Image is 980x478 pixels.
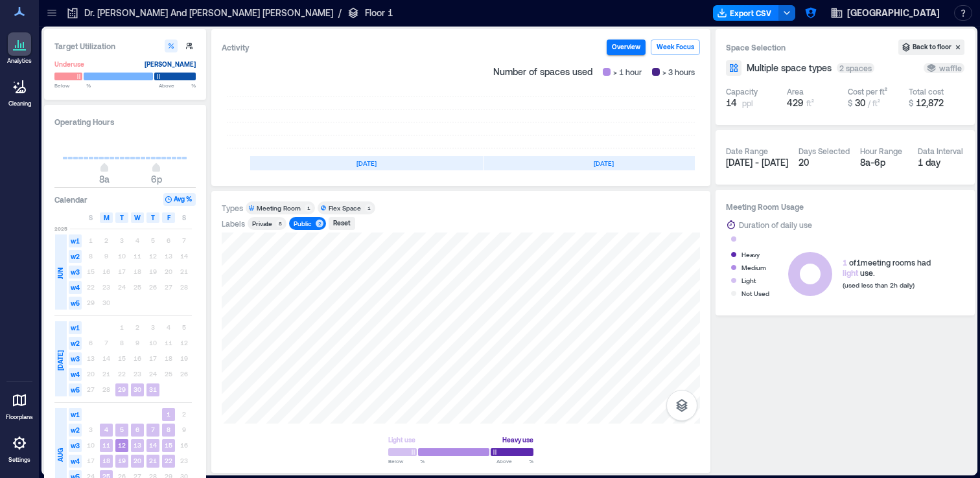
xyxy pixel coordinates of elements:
[69,368,82,381] span: w4
[3,71,36,111] a: Cleaning
[918,156,965,169] div: 1 day
[4,427,35,468] a: Settings
[55,350,65,370] span: [DATE]
[484,156,724,170] div: [DATE]
[120,426,124,433] text: 5
[69,337,82,350] span: w2
[918,146,963,156] div: Data Interval
[488,60,700,84] div: Number of spaces used
[860,156,907,169] div: 8a - 6p
[742,98,753,108] span: ppl
[843,258,847,267] span: 1
[257,203,301,212] div: Meeting Room
[276,220,284,227] div: 8
[502,433,533,446] div: Heavy use
[7,57,32,65] p: Analytics
[69,281,82,294] span: w4
[55,267,65,279] span: JUN
[69,408,82,421] span: w1
[739,218,812,231] div: Duration of daily use
[496,457,533,465] span: Above %
[69,297,82,310] span: w5
[167,410,170,418] text: 1
[118,441,126,449] text: 12
[151,174,162,185] span: 6p
[365,6,393,19] p: Floor 1
[159,82,196,89] span: Above %
[69,383,82,396] span: w5
[868,98,880,108] span: / ft²
[787,97,804,108] span: 429
[149,457,157,464] text: 21
[388,457,425,465] span: Below %
[909,98,913,108] span: $
[104,426,108,433] text: 4
[726,157,788,168] span: [DATE] - [DATE]
[741,274,756,287] div: Light
[329,203,361,212] div: Flex Space
[69,424,82,437] span: w2
[662,65,695,78] span: > 3 hours
[8,100,31,108] p: Cleaning
[149,385,157,393] text: 31
[69,352,82,365] span: w3
[102,457,110,464] text: 18
[134,441,141,449] text: 13
[151,426,155,433] text: 7
[163,193,196,206] button: Avg %
[118,457,126,464] text: 19
[837,63,874,73] div: 2 spaces
[613,65,642,78] span: > 1 hour
[799,156,850,169] div: 20
[855,97,865,108] span: 30
[726,86,758,97] div: Capacity
[102,441,110,449] text: 11
[104,212,110,223] span: M
[165,441,172,449] text: 15
[134,385,141,393] text: 30
[848,98,852,108] span: $
[69,234,82,247] span: w1
[847,6,940,19] span: [GEOGRAPHIC_DATA]
[167,212,170,223] span: F
[916,97,944,108] span: 12,872
[134,212,141,223] span: W
[69,439,82,452] span: w3
[69,321,82,334] span: w1
[69,455,82,468] span: w4
[135,426,139,433] text: 6
[787,86,804,97] div: Area
[84,6,333,19] p: Dr. [PERSON_NAME] And [PERSON_NAME] [PERSON_NAME]
[54,193,87,206] h3: Calendar
[120,212,124,223] span: T
[331,218,353,229] div: Reset
[926,63,962,73] div: waffle
[69,266,82,279] span: w3
[806,98,814,108] span: ft²
[316,220,323,227] div: 2
[848,86,887,97] div: Cost per ft²
[741,248,760,261] div: Heavy
[909,86,944,97] div: Total cost
[826,3,944,23] button: [GEOGRAPHIC_DATA]
[365,204,373,212] div: 1
[165,457,172,464] text: 22
[222,218,245,229] div: Labels
[799,146,850,156] div: Days Selected
[713,5,779,21] button: Export CSV
[55,448,65,462] span: AUG
[843,281,915,289] span: (used less than 2h daily)
[726,146,768,156] div: Date Range
[747,62,832,74] span: Multiple space types
[182,212,186,223] span: S
[54,40,196,52] h3: Target Utilization
[607,40,646,55] button: Overview
[250,156,483,170] div: [DATE]
[843,257,931,278] div: of 1 meeting rooms had use.
[89,212,93,223] span: S
[69,250,82,263] span: w2
[305,204,312,212] div: 1
[294,219,312,228] div: Public
[741,261,766,274] div: Medium
[99,174,110,185] span: 8a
